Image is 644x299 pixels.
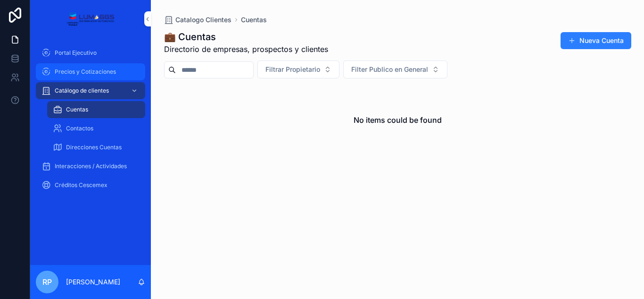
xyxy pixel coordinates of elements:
[351,65,428,74] span: Filter Publico en General
[42,277,52,287] font: RP
[36,44,145,61] a: Portal Ejecutivo
[241,15,267,25] a: Cuentas
[66,144,122,151] span: Direcciones Cuentas
[265,65,320,74] span: Filtrar Propietario
[175,15,231,25] span: Catalogo Clientes
[66,125,93,132] span: Contactos
[36,63,145,80] a: Precios y Cotizaciones
[164,15,231,25] a: Catalogo Clientes
[257,60,339,78] button: Select Button
[36,82,145,99] a: Catálogo de clientes
[47,139,145,156] a: Direcciones Cuentas
[66,106,88,113] span: Cuentas
[36,177,145,194] a: Créditos Cescemex
[55,49,97,56] font: Portal Ejecutivo
[55,162,127,170] font: Interacciones / Actividades
[36,158,145,175] a: Interacciones / Actividades
[30,38,151,206] div: contenido desplazable
[55,181,107,188] font: Créditos Cescemex
[354,114,442,126] h2: No items could be found
[47,120,145,137] a: Contactos
[66,11,114,26] img: Logotipo de la aplicación
[343,60,447,78] button: Select Button
[164,43,328,55] span: Directorio de empresas, prospectos y clientes
[561,32,631,49] button: Nueva Cuenta
[164,30,328,43] h1: 💼 Cuentas
[47,101,145,118] a: Cuentas
[55,68,116,75] font: Precios y Cotizaciones
[66,278,120,286] font: [PERSON_NAME]
[55,87,109,94] font: Catálogo de clientes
